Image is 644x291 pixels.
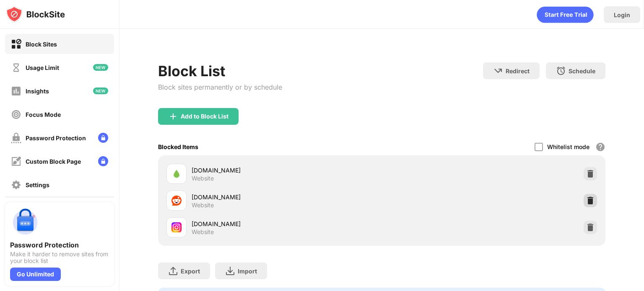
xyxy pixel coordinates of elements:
[98,133,108,143] img: lock-menu.svg
[98,156,108,166] img: lock-menu.svg
[10,268,61,281] div: Go Unlimited
[26,181,49,188] div: Settings
[569,67,595,75] div: Schedule
[192,175,214,182] div: Website
[171,169,182,179] img: favicons
[192,219,382,228] div: [DOMAIN_NAME]
[11,39,21,49] img: block-on.svg
[11,180,21,190] img: settings-off.svg
[158,62,282,80] div: Block List
[10,207,40,237] img: push-password-protection.svg
[11,156,21,167] img: customize-block-page-off.svg
[158,143,198,150] div: Blocked Items
[537,6,594,23] div: animation
[506,67,530,75] div: Redirect
[10,241,109,249] div: Password Protection
[238,268,257,275] div: Import
[11,109,21,120] img: focus-off.svg
[26,111,61,118] div: Focus Mode
[181,268,200,275] div: Export
[26,134,86,142] div: Password Protection
[158,83,282,91] div: Block sites permanently or by schedule
[192,193,382,201] div: [DOMAIN_NAME]
[11,86,21,96] img: insights-off.svg
[26,88,49,95] div: Insights
[171,222,182,232] img: favicons
[192,201,214,209] div: Website
[26,64,59,71] div: Usage Limit
[11,133,21,143] img: password-protection-off.svg
[6,6,65,23] img: logo-blocksite.svg
[10,251,109,264] div: Make it harder to remove sites from your block list
[171,196,182,206] img: favicons
[11,62,21,73] img: time-usage-off.svg
[93,64,108,71] img: new-icon.svg
[181,113,229,120] div: Add to Block List
[547,143,589,150] div: Whitelist mode
[26,41,57,48] div: Block Sites
[614,11,630,18] div: Login
[93,88,108,94] img: new-icon.svg
[192,166,382,175] div: [DOMAIN_NAME]
[26,158,81,165] div: Custom Block Page
[192,228,214,236] div: Website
